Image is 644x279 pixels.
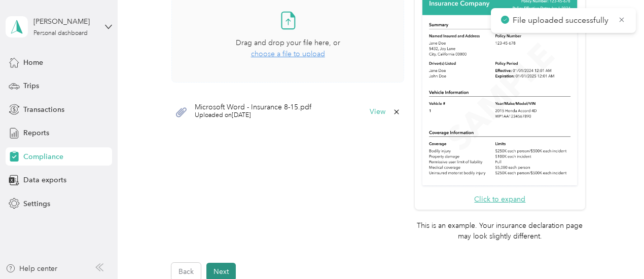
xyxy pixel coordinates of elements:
span: Microsoft Word - Insurance 8-15.pdf [195,104,311,111]
span: Settings [23,198,50,209]
span: choose a file to upload [251,50,325,58]
button: Click to expand [474,194,525,205]
div: [PERSON_NAME] [33,16,97,27]
span: Data exports [23,175,66,185]
span: Reports [23,128,49,138]
span: Uploaded on [DATE] [195,111,311,120]
p: This is an example. Your insurance declaration page may look slightly different. [415,220,585,242]
span: Transactions [23,104,64,115]
button: Help center [6,263,57,274]
span: Trips [23,81,39,91]
span: Drag and drop your file here, or [236,38,340,47]
div: Personal dashboard [33,30,88,36]
span: Compliance [23,151,63,162]
iframe: Everlance-gr Chat Button Frame [587,222,644,279]
p: File uploaded successfully [513,14,611,27]
span: Home [23,57,43,68]
button: View [370,108,385,115]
